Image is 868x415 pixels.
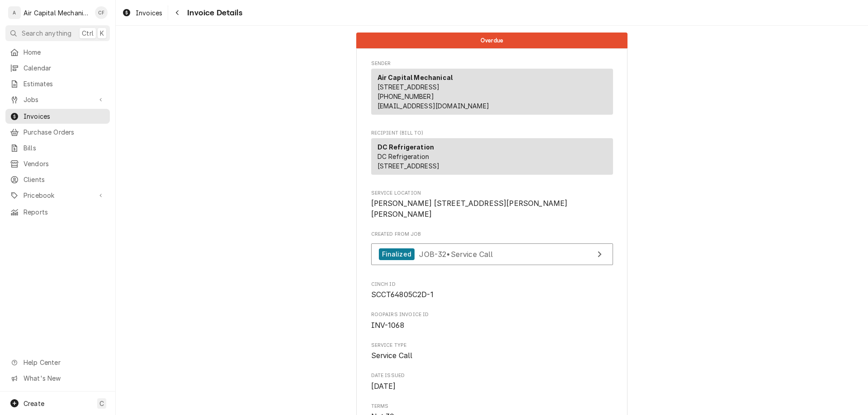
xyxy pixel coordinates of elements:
[5,109,110,124] a: Invoices
[371,138,613,175] div: Recipient (Bill To)
[371,281,613,288] span: Cinch ID
[24,358,104,367] span: Help Center
[377,102,489,110] a: [EMAIL_ADDRESS][DOMAIN_NAME]
[377,93,434,100] a: [PHONE_NUMBER]
[24,207,105,217] span: Reports
[99,399,104,408] span: C
[419,249,493,258] span: JOB-32 • Service Call
[371,321,404,330] span: INV-1068
[371,60,613,119] div: Invoice Sender
[371,311,613,331] div: Roopairs Invoice ID
[371,231,613,238] span: Created From Job
[24,175,105,184] span: Clients
[371,130,613,137] span: Recipient (Bill To)
[371,342,613,349] span: Service Type
[24,159,105,168] span: Vendors
[356,33,627,48] div: Status
[371,198,613,219] span: Service Location
[377,143,434,151] strong: DC Refrigeration
[371,289,613,300] span: Cinch ID
[82,28,94,38] span: Ctrl
[184,7,242,19] span: Invoice Details
[24,191,92,200] span: Pricebook
[371,403,613,410] span: Terms
[118,5,166,20] a: Invoices
[371,60,613,67] span: Sender
[371,190,613,220] div: Service Location
[5,156,110,171] a: Vendors
[5,25,110,41] button: Search anythingCtrlK
[5,205,110,219] a: Reports
[5,371,110,386] a: Go to What's New
[5,188,110,203] a: Go to Pricebook
[24,373,104,383] span: What's New
[371,351,413,360] span: Service Call
[371,382,396,391] span: [DATE]
[5,140,110,155] a: Bills
[24,127,105,137] span: Purchase Orders
[371,138,613,178] div: Recipient (Bill To)
[377,83,440,91] span: [STREET_ADDRESS]
[24,95,92,104] span: Jobs
[371,372,613,379] span: Date Issued
[170,5,184,20] button: Navigate back
[371,311,613,318] span: Roopairs Invoice ID
[371,69,613,118] div: Sender
[5,92,110,107] a: Go to Jobs
[24,63,105,73] span: Calendar
[371,243,613,266] a: View Job
[100,28,104,38] span: K
[371,290,434,299] span: SCCT64805C2D-1
[371,281,613,300] div: Cinch ID
[371,231,613,270] div: Created From Job
[136,8,162,18] span: Invoices
[5,45,110,60] a: Home
[8,6,21,19] div: A
[371,130,613,179] div: Invoice Recipient
[24,112,105,121] span: Invoices
[95,6,108,19] div: Charles Faure's Avatar
[24,79,105,89] span: Estimates
[5,355,110,370] a: Go to Help Center
[5,61,110,75] a: Calendar
[371,381,613,392] span: Date Issued
[379,248,415,261] div: Finalized
[377,153,440,170] span: DC Refrigeration [STREET_ADDRESS]
[481,37,503,43] span: Overdue
[371,190,613,197] span: Service Location
[5,172,110,187] a: Clients
[371,320,613,331] span: Roopairs Invoice ID
[24,8,90,18] div: Air Capital Mechanical
[24,47,105,57] span: Home
[371,342,613,361] div: Service Type
[5,125,110,140] a: Purchase Orders
[377,74,453,81] strong: Air Capital Mechanical
[22,28,71,38] span: Search anything
[95,6,108,19] div: CF
[24,400,44,407] span: Create
[5,76,110,91] a: Estimates
[371,350,613,361] span: Service Type
[24,143,105,153] span: Bills
[371,69,613,115] div: Sender
[371,372,613,392] div: Date Issued
[371,199,568,219] span: [PERSON_NAME] [STREET_ADDRESS][PERSON_NAME][PERSON_NAME]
